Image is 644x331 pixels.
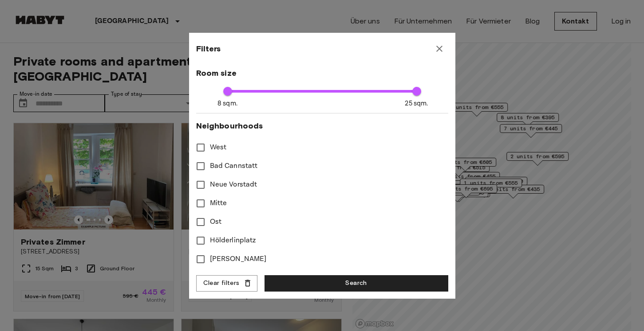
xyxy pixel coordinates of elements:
[210,217,221,227] span: Ost
[210,142,227,153] span: West
[196,275,257,292] button: Clear filters
[210,235,256,246] span: Hölderlinplatz
[405,99,428,108] span: 25 sqm.
[210,198,227,209] span: Mitte
[265,275,448,292] button: Search
[196,43,221,54] span: Filters
[210,254,267,265] span: [PERSON_NAME]
[196,68,448,78] span: Room size
[217,99,237,108] span: 8 sqm.
[210,179,257,190] span: Neue Vorstadt
[210,161,258,171] span: Bad Cannstatt
[196,121,448,131] span: Neighbourhoods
